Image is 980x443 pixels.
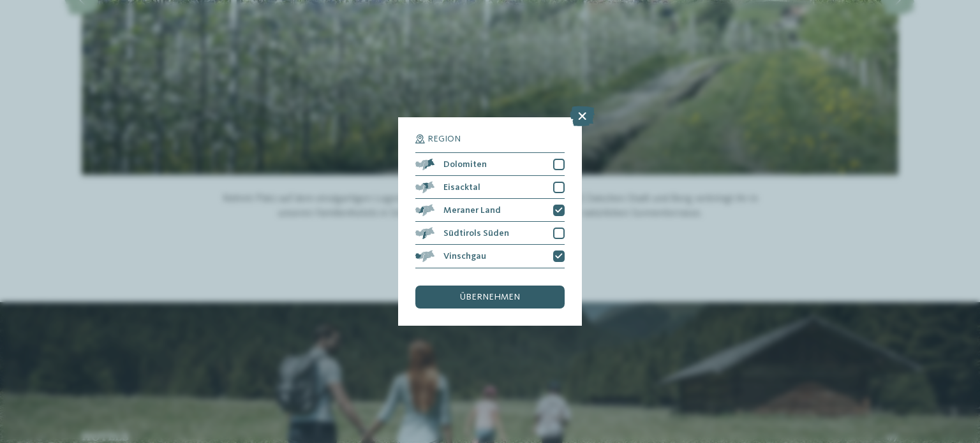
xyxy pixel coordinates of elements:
span: Dolomiten [443,160,487,169]
span: Vinschgau [443,252,486,261]
span: Südtirols Süden [443,229,509,238]
span: Eisacktal [443,183,480,192]
span: Meraner Land [443,206,501,215]
span: Region [427,134,461,143]
span: übernehmen [460,293,520,301]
